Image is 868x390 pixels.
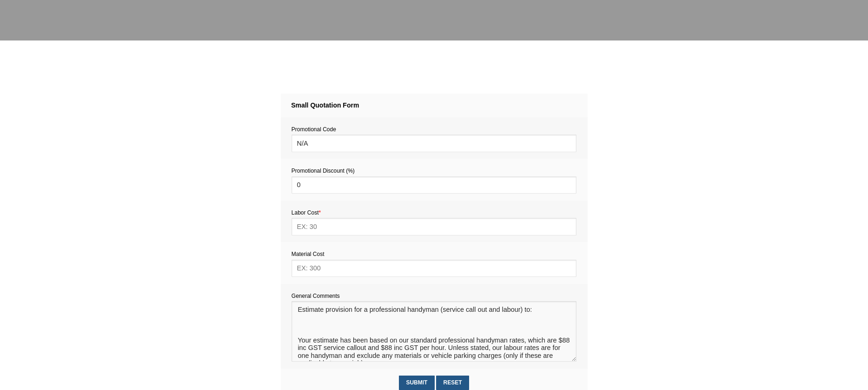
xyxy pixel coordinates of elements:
[292,168,355,174] span: Promotional Discount (%)
[292,218,576,235] input: EX: 30
[292,260,576,277] input: EX: 300
[292,251,325,257] span: Material Cost
[292,126,336,133] span: Promotional Code
[399,376,435,390] input: Submit
[291,101,359,109] strong: Small Quotation Form
[292,293,340,299] span: General Comments
[292,209,321,216] span: Labor Cost
[436,376,469,390] input: Reset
